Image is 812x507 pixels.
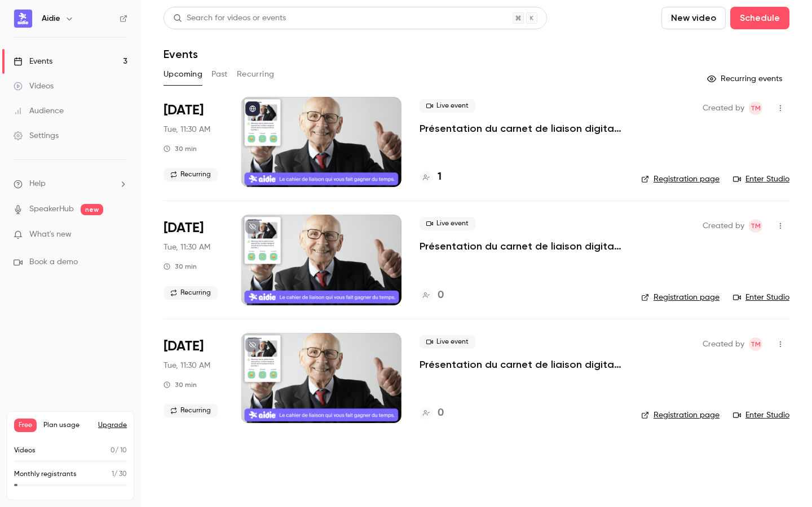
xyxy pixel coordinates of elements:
[749,337,762,351] span: Théo Masini
[98,421,127,430] button: Upgrade
[164,124,210,135] span: Tue, 11:30 AM
[29,178,46,190] span: Help
[111,447,115,454] span: 0
[751,337,761,351] span: TM
[164,337,204,355] span: [DATE]
[14,419,37,432] span: Free
[703,337,744,351] span: Created by
[703,101,744,115] span: Created by
[14,81,54,92] div: Videos
[164,360,210,371] span: Tue, 11:30 AM
[164,404,218,417] span: Recurring
[164,47,198,61] h1: Events
[29,229,72,241] span: What's new
[749,101,762,115] span: Théo Masini
[420,122,623,135] a: Présentation du carnet de liaison digital Aidie
[111,446,127,456] p: / 10
[420,406,444,421] a: 0
[420,335,475,349] span: Live event
[14,130,59,141] div: Settings
[164,215,223,305] div: Sep 23 Tue, 11:30 AM (Europe/Paris)
[164,219,204,237] span: [DATE]
[112,471,114,478] span: 1
[420,239,623,253] a: Présentation du carnet de liaison digital Aidie
[14,446,36,456] p: Videos
[29,203,74,215] a: SpeakerHub
[749,219,762,233] span: Théo Masini
[420,99,475,113] span: Live event
[420,288,444,303] a: 0
[164,242,210,253] span: Tue, 11:30 AM
[81,204,103,215] span: new
[438,288,444,303] h4: 0
[164,65,202,83] button: Upcoming
[641,410,720,421] a: Registration page
[702,70,789,88] button: Recurring events
[164,168,218,181] span: Recurring
[438,170,442,185] h4: 1
[164,262,197,271] div: 30 min
[14,10,32,28] img: Aidie
[733,292,789,303] a: Enter Studio
[164,97,223,187] div: Sep 9 Tue, 11:30 AM (Europe/Paris)
[164,144,197,153] div: 30 min
[14,469,77,479] p: Monthly registrants
[733,174,789,185] a: Enter Studio
[42,13,60,24] h6: Aidie
[112,469,127,479] p: / 30
[703,219,744,233] span: Created by
[420,358,623,371] a: Présentation du carnet de liaison digital Aidie
[733,410,789,421] a: Enter Studio
[751,219,761,233] span: TM
[420,170,442,185] a: 1
[237,65,275,83] button: Recurring
[14,56,52,67] div: Events
[211,65,228,83] button: Past
[751,101,761,115] span: TM
[14,178,127,190] li: help-dropdown-opener
[173,12,286,24] div: Search for videos or events
[164,380,197,389] div: 30 min
[29,256,78,268] span: Book a demo
[43,421,91,430] span: Plan usage
[730,7,789,29] button: Schedule
[438,406,444,421] h4: 0
[420,217,475,230] span: Live event
[164,333,223,423] div: Oct 7 Tue, 11:30 AM (Europe/Paris)
[661,7,726,29] button: New video
[164,286,218,300] span: Recurring
[641,174,720,185] a: Registration page
[14,105,64,117] div: Audience
[641,292,720,303] a: Registration page
[164,101,204,119] span: [DATE]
